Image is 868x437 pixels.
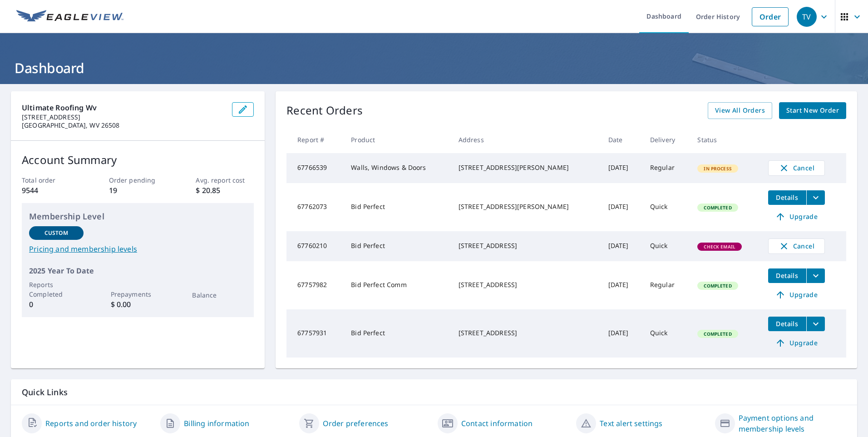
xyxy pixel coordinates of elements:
[708,102,772,119] a: View All Orders
[29,243,247,254] a: Pricing and membership levels
[286,126,344,153] th: Report #
[779,102,846,119] a: Start New Order
[768,288,825,302] a: Upgrade
[344,231,451,261] td: Bid Perfect
[459,241,594,250] div: [STREET_ADDRESS]
[22,121,225,129] p: [GEOGRAPHIC_DATA], WV 26508
[109,175,167,185] p: Order pending
[690,126,760,153] th: Status
[323,418,389,429] a: Order preferences
[344,153,451,183] td: Walls, Windows & Doors
[286,183,344,231] td: 67762073
[778,241,815,252] span: Cancel
[768,268,806,283] button: detailsBtn-67757982
[768,336,825,350] a: Upgrade
[601,126,643,153] th: Date
[601,261,643,309] td: [DATE]
[22,175,80,185] p: Total order
[286,261,344,309] td: 67757982
[111,289,165,299] p: Prepayments
[698,331,737,337] span: Completed
[768,160,825,176] button: Cancel
[698,243,741,250] span: Check Email
[286,102,363,119] p: Recent Orders
[739,412,846,434] a: Payment options and membership levels
[29,265,247,276] p: 2025 Year To Date
[286,153,344,183] td: 67766539
[643,153,690,183] td: Regular
[601,309,643,358] td: [DATE]
[797,7,817,27] div: TV
[774,289,819,300] span: Upgrade
[774,319,801,328] span: Details
[643,261,690,309] td: Regular
[601,183,643,231] td: [DATE]
[768,238,825,254] button: Cancel
[778,163,815,174] span: Cancel
[29,280,84,299] p: Reports Completed
[643,309,690,358] td: Quick
[806,317,825,331] button: filesDropdownBtn-67757931
[601,231,643,261] td: [DATE]
[22,185,80,196] p: 9544
[601,153,643,183] td: [DATE]
[806,190,825,205] button: filesDropdownBtn-67762073
[344,261,451,309] td: Bid Perfect Comm
[22,387,846,398] p: Quick Links
[459,280,594,289] div: [STREET_ADDRESS]
[698,165,737,172] span: In Process
[184,418,249,429] a: Billing information
[806,268,825,283] button: filesDropdownBtn-67757982
[715,105,765,116] span: View All Orders
[786,105,839,116] span: Start New Order
[768,209,825,224] a: Upgrade
[29,299,84,310] p: 0
[774,271,801,280] span: Details
[44,229,68,237] p: Custom
[109,185,167,196] p: 19
[643,231,690,261] td: Quick
[344,309,451,358] td: Bid Perfect
[600,418,662,429] a: Text alert settings
[643,126,690,153] th: Delivery
[111,299,165,310] p: $ 0.00
[45,418,137,429] a: Reports and order history
[768,317,806,331] button: detailsBtn-67757931
[459,202,594,211] div: [STREET_ADDRESS][PERSON_NAME]
[752,7,789,26] a: Order
[22,102,225,113] p: Ultimate Roofing Wv
[286,231,344,261] td: 67760210
[344,183,451,231] td: Bid Perfect
[774,338,819,348] span: Upgrade
[459,328,594,338] div: [STREET_ADDRESS]
[196,175,254,185] p: Avg. report cost
[461,418,533,429] a: Contact information
[774,193,801,202] span: Details
[768,190,806,205] button: detailsBtn-67762073
[11,59,857,77] h1: Dashboard
[698,283,737,289] span: Completed
[16,10,123,24] img: EV Logo
[459,163,594,172] div: [STREET_ADDRESS][PERSON_NAME]
[196,185,254,196] p: $ 20.85
[774,211,819,222] span: Upgrade
[22,152,254,168] p: Account Summary
[643,183,690,231] td: Quick
[698,204,737,211] span: Completed
[29,210,247,223] p: Membership Level
[451,126,601,153] th: Address
[192,290,247,300] p: Balance
[344,126,451,153] th: Product
[22,113,225,121] p: [STREET_ADDRESS]
[286,309,344,358] td: 67757931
